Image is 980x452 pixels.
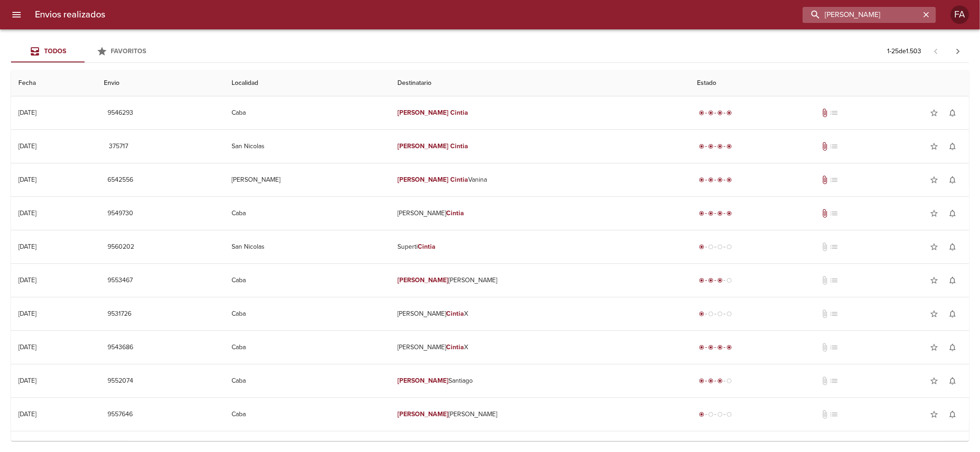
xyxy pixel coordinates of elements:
[943,305,962,323] button: Activar notificaciones
[948,108,957,117] span: notifications_none
[108,342,133,353] span: 9543686
[726,144,732,149] span: radio_button_checked
[708,244,714,250] span: radio_button_unchecked
[820,410,829,419] span: No tiene documentos adjuntos
[925,204,943,223] button: Agregar a favoritos
[11,40,158,62] div: Tabs Envios
[829,410,838,419] span: No tiene pedido asociado
[224,70,390,96] th: Localidad
[829,142,838,151] span: No tiene pedido asociado
[708,412,714,417] span: radio_button_unchecked
[820,108,829,117] span: Tiene documentos adjuntos
[829,175,838,184] span: No tiene pedido asociado
[951,6,969,24] div: Abrir información de usuario
[929,309,939,318] span: star_border
[948,242,957,251] span: notifications_none
[717,311,723,317] span: radio_button_unchecked
[929,209,939,218] span: star_border
[104,406,136,423] button: 9557646
[104,272,136,289] button: 9553467
[450,176,468,184] em: Cintia
[18,176,36,184] div: [DATE]
[697,410,734,419] div: Generado
[948,309,957,318] span: notifications_none
[708,345,714,350] span: radio_button_checked
[726,278,732,283] span: radio_button_unchecked
[948,343,957,352] span: notifications_none
[11,70,96,96] th: Fecha
[390,230,690,263] td: Superti
[708,311,714,317] span: radio_button_unchecked
[390,364,690,397] td: Santiago
[943,137,962,156] button: Activar notificaciones
[925,405,943,424] button: Agregar a favoritos
[18,310,36,318] div: [DATE]
[390,264,690,297] td: [PERSON_NAME]
[829,242,838,251] span: No tiene pedido asociado
[925,238,943,256] button: Agregar a favoritos
[726,345,732,350] span: radio_button_checked
[397,410,448,418] em: [PERSON_NAME]
[726,378,732,384] span: radio_button_unchecked
[390,197,690,230] td: [PERSON_NAME]
[390,331,690,364] td: [PERSON_NAME] X
[929,142,939,151] span: star_border
[925,338,943,357] button: Agregar a favoritos
[390,70,690,96] th: Destinatario
[820,242,829,251] span: No tiene documentos adjuntos
[224,230,390,263] td: San Nicolas
[717,244,723,250] span: radio_button_unchecked
[224,96,390,129] td: Caba
[699,378,704,384] span: radio_button_checked
[929,376,939,385] span: star_border
[726,177,732,183] span: radio_button_checked
[390,163,690,196] td: Vanina
[397,276,448,284] em: [PERSON_NAME]
[943,171,962,189] button: Activar notificaciones
[717,177,723,183] span: radio_button_checked
[18,410,36,418] div: [DATE]
[829,343,838,352] span: No tiene pedido asociado
[925,171,943,189] button: Agregar a favoritos
[690,70,969,96] th: Estado
[717,144,723,149] span: radio_button_checked
[708,278,714,283] span: radio_button_checked
[925,271,943,290] button: Agregar a favoritos
[943,338,962,357] button: Activar notificaciones
[726,110,732,116] span: radio_button_checked
[104,138,133,155] button: 375717
[948,209,957,218] span: notifications_none
[35,7,105,22] h6: Envios realizados
[699,345,704,350] span: radio_button_checked
[390,297,690,330] td: [PERSON_NAME] X
[803,7,920,23] input: buscar
[18,243,36,251] div: [DATE]
[929,343,939,352] span: star_border
[726,244,732,250] span: radio_button_unchecked
[108,375,133,387] span: 9552074
[820,175,829,184] span: Tiene documentos adjuntos
[717,378,723,384] span: radio_button_checked
[947,40,969,62] span: Pagina siguiente
[108,308,131,320] span: 9531726
[699,177,704,183] span: radio_button_checked
[18,109,36,117] div: [DATE]
[726,412,732,417] span: radio_button_unchecked
[943,271,962,290] button: Activar notificaciones
[224,331,390,364] td: Caba
[943,204,962,223] button: Activar notificaciones
[717,110,723,116] span: radio_button_checked
[104,339,137,356] button: 9543686
[699,278,704,283] span: radio_button_checked
[887,47,921,56] p: 1 - 25 de 1.503
[108,275,133,286] span: 9553467
[18,377,36,385] div: [DATE]
[699,144,704,149] span: radio_button_checked
[224,130,390,163] td: San Nicolas
[820,309,829,318] span: No tiene documentos adjuntos
[726,211,732,216] span: radio_button_checked
[108,141,130,152] span: 375717
[943,104,962,122] button: Activar notificaciones
[829,209,838,218] span: No tiene pedido asociado
[697,376,734,385] div: En viaje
